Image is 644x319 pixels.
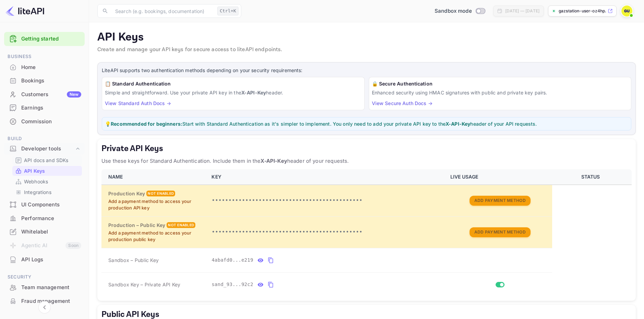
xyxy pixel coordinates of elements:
[559,8,606,14] p: gazstation-user-oz4hp....
[4,198,85,212] div: UI Components
[552,169,632,185] th: STATUS
[105,89,362,96] p: Simple and straightforward. Use your private API key in the header.
[12,187,82,197] div: Integrations
[101,143,632,154] h5: Private API Keys
[432,7,488,15] div: Switch to Production mode
[111,121,182,127] strong: Recommended for beginners:
[24,167,45,174] p: API Keys
[21,228,81,236] div: Whitelabel
[4,61,85,74] div: Home
[21,284,81,292] div: Team management
[470,196,531,206] button: Add Payment Method
[4,273,85,281] span: Security
[470,229,531,235] a: Add Payment Method
[111,4,215,18] input: Search (e.g. bookings, documentation)
[435,7,472,15] span: Sandbox mode
[12,155,82,165] div: API docs and SDKs
[21,35,81,43] a: Getting started
[372,80,629,88] h6: 🔒 Secure Authentication
[108,282,180,287] span: Sandbox Key – Private API Key
[4,53,85,60] span: Business
[21,256,81,264] div: API Logs
[12,176,82,186] div: Webhooks
[4,225,85,238] a: Whitelabel
[211,228,442,236] p: •••••••••••••••••••••••••••••••••••••••••••••
[97,46,636,54] p: Create and manage your API keys for secure access to liteAPI endpoints.
[167,222,195,228] div: Not enabled
[15,189,79,196] a: Integrations
[97,31,636,44] p: API Keys
[4,225,85,239] div: Whitelabel
[207,169,446,185] th: KEY
[5,5,44,16] img: LiteAPI logo
[211,196,442,205] p: •••••••••••••••••••••••••••••••••••••••••••••
[4,253,85,266] div: API Logs
[372,100,433,106] a: View Secure Auth Docs →
[4,88,85,101] a: CustomersNew
[21,91,81,99] div: Customers
[21,215,81,223] div: Performance
[505,8,539,14] div: [DATE] — [DATE]
[105,100,171,106] a: View Standard Auth Docs →
[621,5,632,16] img: GazStation User
[4,115,85,128] a: Commission
[470,227,531,237] button: Add Payment Method
[4,212,85,225] div: Performance
[446,169,552,185] th: LIVE USAGE
[21,104,81,112] div: Earnings
[4,281,85,294] a: Team management
[38,301,51,314] button: Collapse navigation
[21,118,81,126] div: Commission
[4,281,85,294] div: Team management
[105,80,362,88] h6: 📋 Standard Authentication
[24,157,69,164] p: API docs and SDKs
[211,281,253,288] span: sand_93...92c2
[108,257,159,264] span: Sandbox – Public Key
[241,90,266,95] strong: X-API-Key
[4,295,85,308] div: Fraud management
[4,101,85,115] div: Earnings
[108,190,145,197] h6: Production Key
[4,198,85,211] a: UI Components
[217,7,239,15] div: Ctrl+K
[24,178,48,185] p: Webhooks
[4,212,85,225] a: Performance
[15,157,79,164] a: API docs and SDKs
[4,88,85,101] div: CustomersNew
[15,167,79,174] a: API Keys
[4,253,85,266] a: API Logs
[146,191,175,196] div: Not enabled
[12,166,82,176] div: API Keys
[4,32,85,46] div: Getting started
[101,169,632,297] table: private api keys table
[105,120,628,127] p: 💡 Start with Standard Authentication as it's simpler to implement. You only need to add your priv...
[446,121,470,127] strong: X-API-Key
[67,91,81,98] div: New
[21,77,81,85] div: Bookings
[4,143,85,155] div: Developer tools
[260,158,287,164] strong: X-API-Key
[102,67,631,74] p: LiteAPI supports two authentication methods depending on your security requirements:
[21,297,81,305] div: Fraud management
[21,201,81,209] div: UI Components
[108,198,203,212] p: Add a payment method to access your production API key
[101,157,632,165] p: Use these keys for Standard Authentication. Include them in the header of your requests.
[101,169,207,185] th: NAME
[15,178,79,185] a: Webhooks
[4,101,85,114] a: Earnings
[470,197,531,203] a: Add Payment Method
[24,189,51,196] p: Integrations
[4,135,85,143] span: Build
[211,257,253,264] span: 4abafd0...e219
[372,89,629,96] p: Enhanced security using HMAC signatures with public and private key pairs.
[4,74,85,87] a: Bookings
[108,221,165,229] h6: Production – Public Key
[4,295,85,307] a: Fraud management
[108,230,203,243] p: Add a payment method to access your production public key
[21,64,81,71] div: Home
[4,61,85,73] a: Home
[21,145,74,153] div: Developer tools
